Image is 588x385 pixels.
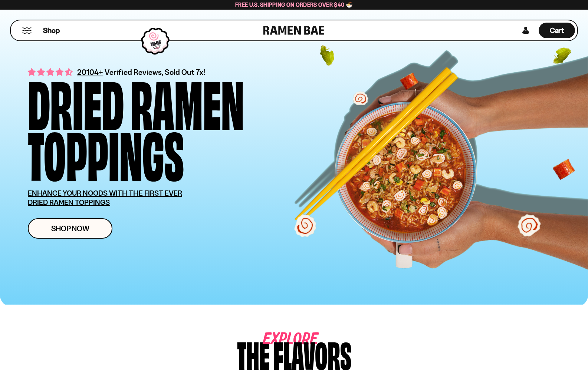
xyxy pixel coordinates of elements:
span: Cart [550,26,564,35]
span: Shop [43,26,60,36]
span: Shop Now [51,225,89,232]
a: Shop [43,23,60,38]
button: Mobile Menu Trigger [22,27,32,34]
div: Toppings [28,127,184,177]
div: Dried [28,76,124,127]
a: Cart [539,20,575,40]
span: Explore [263,336,296,343]
a: Shop Now [28,218,112,239]
div: flavors [273,336,351,371]
span: Free U.S. Shipping on Orders over $40 🍜 [235,1,353,8]
div: The [237,336,270,371]
u: ENHANCE YOUR NOODS WITH THE FIRST EVER DRIED RAMEN TOPPINGS [28,189,182,207]
div: Ramen [131,76,244,127]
